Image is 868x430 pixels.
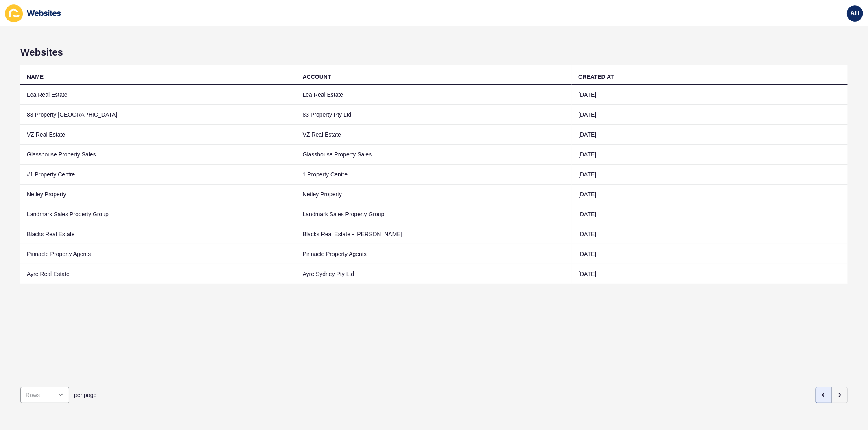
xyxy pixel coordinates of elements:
[296,244,572,264] td: Pinnacle Property Agents
[296,185,572,204] td: Netley Property
[20,264,296,284] td: Ayre Real Estate
[572,105,848,125] td: [DATE]
[572,125,848,145] td: [DATE]
[27,73,44,81] div: NAME
[296,85,572,105] td: Lea Real Estate
[850,9,859,17] span: AH
[296,145,572,165] td: Glasshouse Property Sales
[20,244,296,264] td: Pinnacle Property Agents
[20,125,296,145] td: VZ Real Estate
[296,204,572,224] td: Landmark Sales Property Group
[572,145,848,165] td: [DATE]
[296,105,572,125] td: 83 Property Pty Ltd
[20,105,296,125] td: 83 Property [GEOGRAPHIC_DATA]
[572,264,848,284] td: [DATE]
[578,73,614,81] div: CREATED AT
[20,185,296,204] td: Netley Property
[20,204,296,224] td: Landmark Sales Property Group
[20,387,69,403] div: open menu
[20,145,296,165] td: Glasshouse Property Sales
[572,244,848,264] td: [DATE]
[20,224,296,244] td: Blacks Real Estate
[74,391,96,399] span: per page
[20,47,848,58] h1: Websites
[296,165,572,185] td: 1 Property Centre
[572,85,848,105] td: [DATE]
[572,165,848,185] td: [DATE]
[20,85,296,105] td: Lea Real Estate
[296,224,572,244] td: Blacks Real Estate - [PERSON_NAME]
[572,204,848,224] td: [DATE]
[296,125,572,145] td: VZ Real Estate
[20,165,296,185] td: #1 Property Centre
[296,264,572,284] td: Ayre Sydney Pty Ltd
[572,185,848,204] td: [DATE]
[572,224,848,244] td: [DATE]
[303,73,331,81] div: ACCOUNT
